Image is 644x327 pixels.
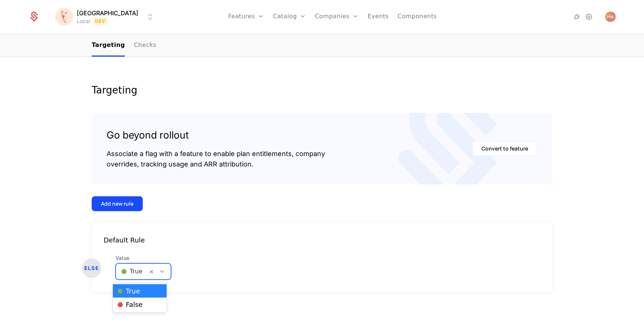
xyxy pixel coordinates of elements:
span: 🟢 [117,288,123,294]
span: False [117,301,143,308]
a: Checks [134,35,156,57]
div: Default Rule [92,235,552,245]
span: Dev [93,18,108,25]
a: Settings [584,12,593,21]
button: Select environment [57,9,155,25]
button: Open user button [605,12,616,22]
div: Local [77,18,90,25]
button: Add new rule [92,196,143,211]
img: Hank Warner [605,12,616,22]
span: [GEOGRAPHIC_DATA] [77,9,138,18]
div: Go beyond rollout [107,128,325,143]
a: Targeting [92,35,125,57]
img: Florence [55,8,73,26]
a: Integrations [572,12,581,21]
button: Convert to feature [472,141,537,156]
div: Targeting [92,85,552,95]
div: ELSE [82,258,101,278]
span: 🔴 [117,302,123,308]
div: Add new rule [101,200,133,207]
div: Associate a flag with a feature to enable plan entitlements, company overrides, tracking usage an... [107,149,325,169]
ul: Choose Sub Page [92,35,156,57]
span: Value [116,254,171,262]
span: True [117,288,140,295]
nav: Main [92,35,552,57]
